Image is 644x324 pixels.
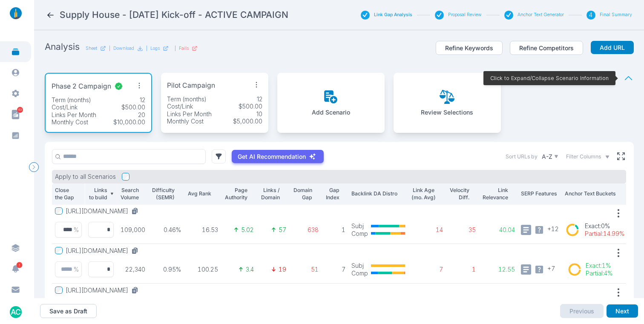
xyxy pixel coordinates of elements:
[179,46,189,52] p: Fails
[7,7,25,19] img: linklaunch_small.2ae18699.png
[52,103,78,111] p: Cost/Link
[449,186,469,201] p: Velocity Diff.
[74,226,79,234] p: %
[260,186,280,201] p: Links / Domain
[256,110,262,118] p: 10
[150,46,160,52] p: Logs
[312,89,350,116] button: Add Scenario
[586,270,612,277] p: Partial : 4%
[55,173,116,181] p: Apply to all Scenarios
[74,266,79,273] p: %
[45,41,80,53] h2: Analysis
[167,118,204,125] p: Monthly Cost
[585,230,624,238] p: Partial : 14.99%
[566,153,610,161] button: Filter Columns
[246,266,254,273] p: 3.4
[257,95,262,103] p: 12
[187,226,218,234] p: 16.53
[351,222,368,230] p: Subj
[52,111,96,119] p: Links Per Month
[448,12,482,18] button: Proposal Review
[547,264,555,272] span: + 7
[187,190,211,198] p: Avg Rank
[88,186,107,201] p: Links to build
[224,186,247,201] p: Page Authority
[325,266,346,273] p: 7
[542,153,552,161] p: A-Z
[151,226,181,234] p: 0.46%
[55,186,75,201] p: Close the Gap
[591,41,634,54] button: Add URL
[312,109,350,116] p: Add Scenario
[279,266,286,273] p: 19
[119,186,139,201] p: Search Volume
[411,266,443,273] p: 7
[521,190,559,198] p: SERP Features
[560,304,604,318] button: Previous
[565,190,624,198] p: Anchor Text Buckets
[517,12,564,18] button: Anchor Text Generator
[167,80,215,91] p: Pilot Campaign
[138,111,145,119] p: 20
[607,304,638,318] button: Next
[121,103,145,111] p: $500.00
[52,96,91,104] p: Term (months)
[52,118,88,126] p: Monthly Cost
[167,95,207,103] p: Term (months)
[600,12,632,18] button: Final Summary
[482,226,515,234] p: 40.04
[292,266,319,273] p: 51
[411,186,436,201] p: Link Age (mo. Avg)
[482,186,508,201] p: Link Relevance
[119,226,145,234] p: 109,000
[151,266,181,273] p: 0.95%
[241,226,254,234] p: 5.02
[86,46,110,52] a: Sheet|
[411,226,443,234] p: 14
[325,186,339,201] p: Gap Index
[586,11,595,20] div: 4
[351,230,368,238] p: Comp
[167,103,193,110] p: Cost/Link
[175,46,198,52] div: |
[540,151,560,162] button: A-Z
[510,41,583,55] button: Refine Competitors
[351,262,368,270] p: Subj
[374,12,412,18] button: Link Gap Analysis
[146,46,169,52] div: |
[547,225,559,233] span: + 12
[585,222,624,230] p: Exact : 0%
[292,186,312,201] p: Domain Gap
[60,9,288,21] h2: Supply House - June 2025 Kick-off - ACTIVE CAMPAIGN
[151,186,175,201] p: Difficulty (SEMR)
[292,226,319,234] p: 638
[421,89,473,116] button: Review Selections
[586,262,612,270] p: Exact : 1%
[506,153,538,161] label: Sort URLs by
[232,150,324,163] button: Get AI Recommendation
[351,270,368,277] p: Comp
[449,266,476,273] p: 1
[449,226,476,234] p: 35
[279,226,286,234] p: 57
[113,118,145,126] p: $10,000.00
[86,46,97,52] p: Sheet
[66,247,142,255] button: [URL][DOMAIN_NAME]
[566,153,601,161] span: Filter Columns
[17,107,23,113] span: 63
[239,103,262,110] p: $500.00
[140,96,145,104] p: 12
[167,110,212,118] p: Links Per Month
[40,304,97,318] button: Save as Draft
[233,118,262,125] p: $5,000.00
[187,266,218,273] p: 100.25
[119,266,145,273] p: 22,340
[490,75,609,82] p: Click to Expand/Collapse Scenario Information
[325,226,346,234] p: 1
[52,81,111,92] p: Phase 2 Campaign
[113,46,134,52] p: Download
[421,109,473,116] p: Review Selections
[66,287,142,294] button: [URL][DOMAIN_NAME]
[238,153,306,161] p: Get AI Recommendation
[482,266,515,273] p: 12.55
